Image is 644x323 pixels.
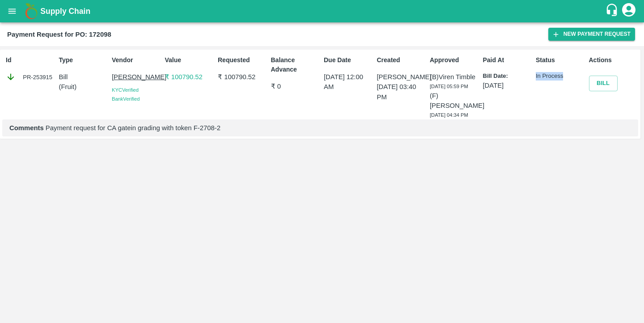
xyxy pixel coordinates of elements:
[22,2,40,20] img: logo
[483,72,532,81] p: Bill Date:
[324,55,373,65] p: Due Date
[430,72,479,82] p: (B) Viren Timble
[9,123,631,133] p: Payment request for CA gatein grading with token F-2708-2
[165,72,214,82] p: ₹ 100790.52
[40,7,90,16] b: Supply Chain
[9,124,44,132] b: Comments
[483,81,532,90] p: [DATE]
[218,55,267,65] p: Requested
[40,5,605,17] a: Supply Chain
[59,72,108,82] p: Bill
[112,96,140,102] span: Bank Verified
[536,72,585,81] p: In Process
[112,87,139,93] span: KYC Verified
[218,72,267,82] p: ₹ 100790.52
[112,72,161,82] p: [PERSON_NAME]
[165,55,214,65] p: Value
[6,55,55,65] p: Id
[377,82,426,102] p: [DATE] 03:40 PM
[271,55,320,74] p: Balance Advance
[59,55,108,65] p: Type
[548,28,635,41] button: New Payment Request
[112,55,161,65] p: Vendor
[59,82,108,92] p: ( Fruit )
[377,72,426,82] p: [PERSON_NAME]
[2,1,22,21] button: open drawer
[621,2,637,21] div: account of current user
[605,3,621,19] div: customer-support
[430,55,479,65] p: Approved
[589,76,618,91] button: Bill
[324,72,373,92] p: [DATE] 12:00 AM
[536,55,585,65] p: Status
[377,55,426,65] p: Created
[430,112,468,118] span: [DATE] 04:34 PM
[6,72,55,82] div: PR-253915
[271,81,320,91] p: ₹ 0
[430,91,479,111] p: (F) [PERSON_NAME]
[589,55,638,65] p: Actions
[7,31,111,38] b: Payment Request for PO: 172098
[483,55,532,65] p: Paid At
[430,84,468,89] span: [DATE] 05:59 PM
